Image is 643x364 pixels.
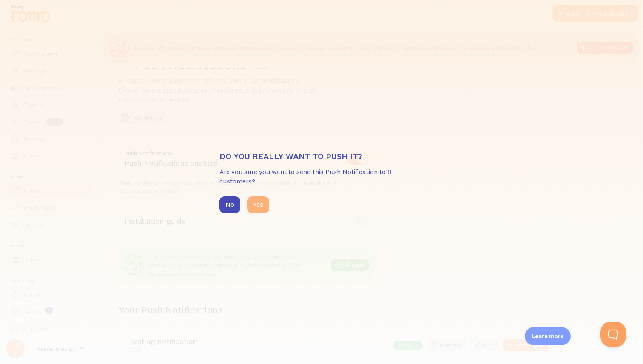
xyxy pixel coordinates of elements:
[532,332,564,340] p: Learn more
[219,167,424,186] p: Are you sure you want to send this Push Notification to 8 customers?
[525,327,571,345] div: Learn more
[219,196,240,213] button: No
[247,196,269,213] button: Yes
[600,322,626,347] iframe: Help Scout Beacon - Open
[219,151,424,162] h3: Do you really want to push it?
